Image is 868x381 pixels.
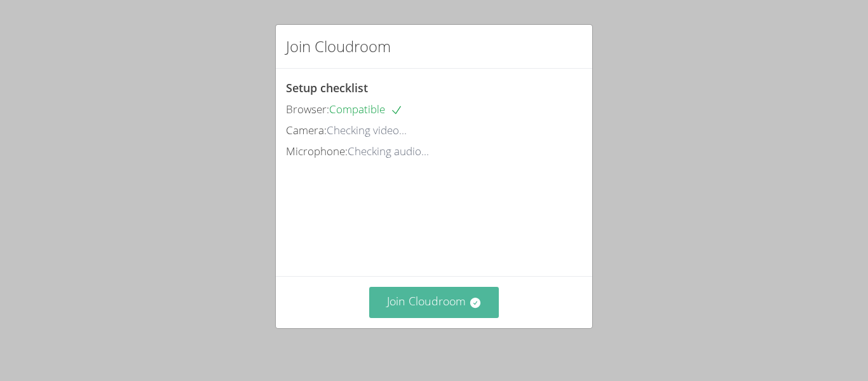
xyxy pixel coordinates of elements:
button: Join Cloudroom [369,287,499,318]
h2: Join Cloudroom [286,35,391,58]
span: Microphone: [286,144,348,158]
span: Browser: [286,102,329,116]
span: Checking audio... [348,144,429,158]
span: Checking video... [327,123,407,137]
span: Setup checklist [286,80,368,95]
span: Camera: [286,123,327,137]
span: Compatible [329,102,403,116]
